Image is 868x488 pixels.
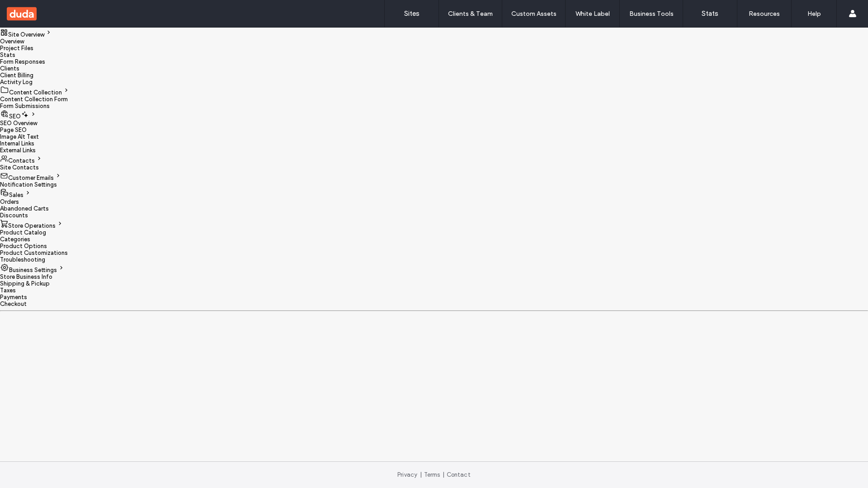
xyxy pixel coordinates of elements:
[807,10,821,18] label: Help
[8,222,56,229] span: Store Operations
[511,10,557,18] label: Custom Assets
[9,113,21,120] span: SEO
[420,471,422,478] span: |
[424,471,440,478] a: Terms
[8,31,44,38] span: Site Overview
[397,471,417,478] a: Privacy
[404,9,420,18] label: Sites
[443,471,444,478] span: |
[702,9,718,18] label: Stats
[9,267,57,273] span: Business Settings
[9,192,24,198] span: Sales
[447,471,471,478] a: Contact
[749,10,780,18] label: Resources
[8,157,35,164] span: Contacts
[9,89,62,96] span: Content Collection
[448,10,493,18] label: Clients & Team
[576,10,610,18] label: White Label
[8,174,54,181] span: Customer Emails
[629,10,674,18] label: Business Tools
